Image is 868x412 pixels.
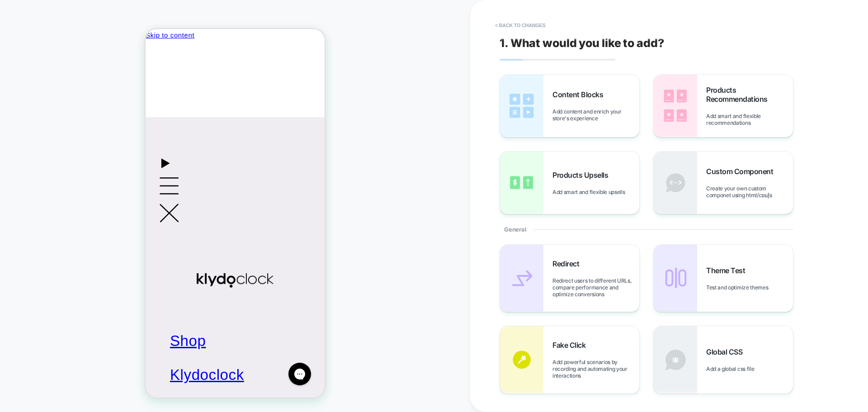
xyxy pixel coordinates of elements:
[706,185,793,199] span: Create your own custom componet using html/css/js
[706,113,793,126] span: Add smart and flexible recommendations
[706,284,773,291] span: Test and optimize themes
[552,108,639,122] span: Add content and enrich your store's experience
[500,214,793,244] div: General
[706,365,759,372] span: Add a global css file
[706,167,778,176] span: Custom Component
[500,36,664,50] span: 1. What would you like to add?
[552,341,590,350] span: Fake Click
[706,347,747,356] span: Global CSS
[491,18,550,33] button: < Back to changes
[14,363,111,397] a: Collections
[552,90,608,99] span: Content Blocks
[552,277,639,298] span: Redirect users to different URLs, compare performance and optimize conversions
[552,170,613,180] span: Products Upsells
[706,85,793,104] span: Products Recommendations
[146,29,325,398] iframe: To enrich screen reader interactions, please activate Accessibility in Grammarly extension settings
[552,359,639,379] span: Add powerful scenarios by recording and automating your interactions
[138,331,170,360] iframe: Gorgias live chat messenger
[706,266,750,275] span: Theme Test
[552,259,584,268] span: Redirect
[552,189,629,195] span: Add smart and flexible upsells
